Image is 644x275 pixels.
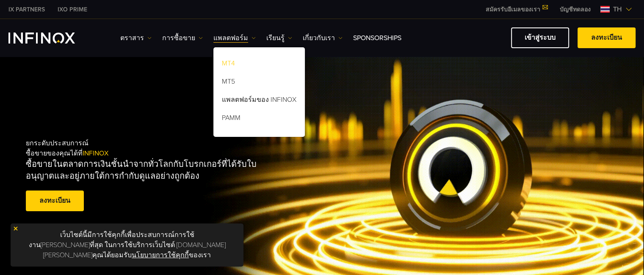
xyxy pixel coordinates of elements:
[553,5,597,14] a: INFINOX MENU
[132,251,189,259] a: นโยบายการใช้คุกกี้
[26,158,277,182] p: ซื้อขายในตลาดการเงินชั้นนำจากทั่วโลกกับโบรกเกอร์ที่ได้รับใบอนุญาตและอยู่ภายใต้การกำกับดูแลอย่างถู...
[13,226,19,231] img: yellow close icon
[120,33,152,43] a: ตราสาร
[2,5,51,14] a: INFINOX
[303,33,343,43] a: เกี่ยวกับเรา
[479,6,553,13] a: สมัครรับอีเมลของเรา
[83,149,108,158] span: INFINOX
[15,228,239,262] p: เว็บไซต์นี้มีการใช้คุกกี้เพื่อประสบการณ์การใช้งาน[PERSON_NAME]ที่สุด ในการใช้บริการเว็บไซต์ [DOMA...
[162,33,203,43] a: การซื้อขาย
[213,110,305,128] a: PAMM
[353,33,401,43] a: Sponsorships
[213,56,305,74] a: MT4
[8,33,95,44] a: INFINOX Logo
[213,33,256,43] a: แพลตฟอร์ม
[51,5,94,14] a: INFINOX
[213,92,305,110] a: แพลตฟอร์มของ INFINOX
[26,125,340,227] div: ยกระดับประสบการณ์ ซื้อขายของคุณได้ที่
[266,33,292,43] a: เรียนรู้
[610,4,625,14] span: th
[578,27,636,48] a: ลงทะเบียน
[213,74,305,92] a: MT5
[511,27,569,48] a: เข้าสู่ระบบ
[26,191,84,211] a: ลงทะเบียน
